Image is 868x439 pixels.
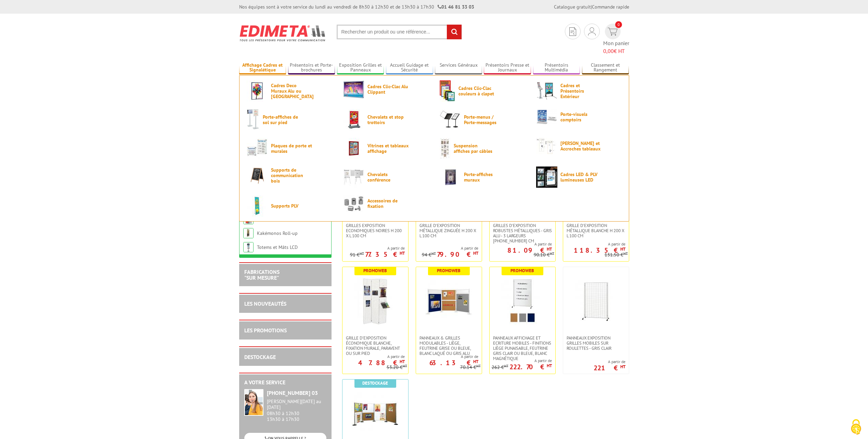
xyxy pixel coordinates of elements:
img: Supports PLV [247,195,268,216]
a: Grille d'exposition métallique Zinguée H 200 x L 100 cm [416,223,482,238]
span: Porte-menus / Porte-messages [464,114,505,125]
a: Accueil Guidage et Sécurité [386,62,433,74]
a: Chevalets et stop trottoirs [343,109,429,130]
a: Cadres Clic-Clac couleurs à clapet [440,80,525,102]
span: Cadres Deco Muraux Alu ou [GEOGRAPHIC_DATA] [271,83,312,99]
a: Porte-affiches de sol sur pied [247,109,332,130]
p: 70.14 € [460,365,481,370]
img: Cadres Clic-Clac Alu Clippant [343,80,364,98]
span: A partir de [490,241,552,247]
sup: HT [547,246,552,252]
strong: [PHONE_NUMBER] 03 [267,389,318,396]
div: 08h30 à 12h30 13h30 à 17h30 [267,399,326,422]
p: 118.35 € [574,248,625,252]
span: € HT [603,47,629,55]
a: Présentoirs et Porte-brochures [288,62,335,74]
img: Porte-affiches muraux [440,167,461,188]
img: Cadres Clic-Clac couleurs à clapet [440,80,455,102]
a: Accessoires de fixation [343,195,429,212]
span: Cadres Clic-Clac Alu Clippant [367,84,409,95]
span: 0,00 [603,48,614,54]
img: Vitrines et tableaux affichage [343,138,364,159]
div: [PERSON_NAME][DATE] au [DATE] [267,399,326,410]
a: Grille d'exposition économique blanche, fixation murale, paravent ou sur pied [342,335,408,356]
span: Grilles d'exposition robustes métalliques - gris alu - 3 largeurs [PHONE_NUMBER] cm [493,223,552,243]
a: Catalogue gratuit [554,4,591,10]
a: Grille d'exposition métallique blanche H 200 x L 100 cm [563,223,629,238]
span: Vitrines et tableaux affichage [367,143,409,154]
span: Panneaux & Grilles modulables - liège, feutrine grise ou bleue, blanc laqué ou gris alu [419,335,478,356]
a: Porte-visuels comptoirs [536,109,622,125]
span: Supports PLV [271,203,312,209]
sup: HT [360,251,364,256]
span: Panneaux Exposition Grilles mobiles sur roulettes - gris clair [567,335,625,351]
a: Totems et Mâts LCD [257,244,298,250]
a: Grilles d'exposition robustes métalliques - gris alu - 3 largeurs [PHONE_NUMBER] cm [490,223,555,243]
span: Cadres Clic-Clac couleurs à clapet [458,85,500,96]
img: Porte-visuels comptoirs [536,109,557,125]
a: FABRICATIONS"Sur Mesure" [244,268,280,281]
a: Kakémonos Roll-up [257,230,298,236]
sup: HT [620,364,625,370]
p: 53.20 € [387,365,407,370]
p: 81.09 € [507,248,552,252]
span: Suspension affiches par câbles [454,143,495,154]
sup: HT [473,359,478,364]
span: Grille d'exposition métallique blanche H 200 x L 100 cm [567,223,625,238]
span: Porte-affiches de sol sur pied [263,114,304,125]
sup: HT [431,251,436,256]
a: Cadres et Présentoirs Extérieur [536,80,622,102]
a: Panneaux Exposition Grilles mobiles sur roulettes - gris clair [563,335,629,351]
span: A partir de [492,358,552,363]
span: Grille d'exposition métallique Zinguée H 200 x L 100 cm [419,223,478,238]
span: Accessoires de fixation [367,198,409,209]
span: Grille d'exposition économique blanche, fixation murale, paravent ou sur pied [346,335,405,356]
span: Supports de communication bois [271,167,312,184]
sup: HT [403,363,407,368]
img: Panneaux Affichage et Ecriture Mobiles - finitions liège punaisable, feutrine gris clair ou bleue... [498,277,546,325]
img: Kakémonos Roll-up [243,228,254,238]
span: Cadres LED & PLV lumineuses LED [560,172,601,183]
div: Nos équipes sont à votre service du lundi au vendredi de 8h30 à 12h30 et de 13h30 à 17h30 [239,3,474,10]
p: 222.70 € [509,365,552,369]
span: A partir de [594,359,625,364]
sup: HT [620,246,625,252]
span: Grilles Exposition Economiques Noires H 200 x L 100 cm [346,223,405,238]
span: Chevalets et stop trottoirs [367,114,409,125]
img: Grille d'exposition économique blanche, fixation murale, paravent ou sur pied [351,277,399,325]
sup: HT [473,250,478,256]
sup: HT [476,363,481,368]
img: devis rapide [588,27,596,36]
a: Panneaux & Grilles modulables - liège, feutrine grise ou bleue, blanc laqué ou gris alu [416,335,482,356]
a: Exposition Grilles et Panneaux [337,62,384,74]
p: 91 € [350,252,364,257]
a: Grilles Exposition Economiques Noires H 200 x L 100 cm [342,223,408,238]
strong: 01 46 81 33 03 [438,4,474,10]
img: widget-service.jpg [244,389,263,416]
a: Cadres LED & PLV lumineuses LED [536,167,622,188]
span: A partir de [416,354,478,359]
img: devis rapide [569,27,576,36]
span: [PERSON_NAME] et Accroches tableaux [560,141,601,151]
span: Panneaux Affichage et Ecriture Mobiles - finitions liège punaisable, feutrine gris clair ou bleue... [493,335,552,361]
a: Porte-affiches muraux [440,167,525,188]
img: Panneaux Exposition Grilles mobiles sur roulettes - gris clair [572,277,620,325]
a: LES PROMOTIONS [244,327,287,334]
a: Supports PLV [247,195,332,216]
img: Cadres et Présentoirs Extérieur [536,80,557,102]
a: Vitrines et tableaux affichage [343,138,429,159]
b: Promoweb [363,268,387,274]
span: A partir de [422,245,478,251]
sup: HT [400,359,405,364]
a: LES NOUVEAUTÉS [244,300,286,307]
a: Supports de communication bois [247,167,332,185]
p: 63.13 € [429,361,478,365]
span: Porte-affiches muraux [464,172,505,183]
a: Présentoirs Presse et Journaux [484,62,531,74]
p: 262 € [492,365,508,370]
a: Cadres Deco Muraux Alu ou [GEOGRAPHIC_DATA] [247,80,332,102]
p: 77.35 € [365,252,405,256]
a: Services Généraux [435,62,482,74]
p: 131.50 € [605,252,628,257]
span: Chevalets conférence [367,172,409,183]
